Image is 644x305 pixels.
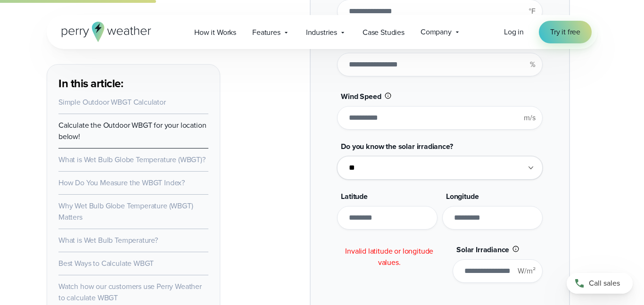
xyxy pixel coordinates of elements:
span: Invalid latitude or longitude values. [345,246,433,268]
span: Company [421,26,452,38]
a: How it Works [186,23,244,42]
span: Features [252,27,281,38]
a: What is Wet Bulb Globe Temperature (WBGT)? [58,154,206,165]
span: Latitude [341,191,368,202]
a: Log in [504,26,524,38]
span: Wind Speed [341,91,381,102]
span: Case Studies [363,27,405,38]
a: Try it free [539,21,592,43]
a: How Do You Measure the WBGT Index? [58,177,185,188]
a: Best Ways to Calculate WBGT [58,258,154,269]
a: Case Studies [355,23,413,42]
span: Do you know the solar irradiance? [341,141,453,152]
a: Simple Outdoor WBGT Calculator [58,97,166,107]
span: Longitude [446,191,479,202]
span: Call sales [589,278,620,289]
span: Try it free [550,26,580,38]
span: How it Works [194,27,236,38]
span: Industries [306,27,337,38]
a: Calculate the Outdoor WBGT for your location below! [58,120,206,142]
a: What is Wet Bulb Temperature? [58,235,158,246]
span: Solar Irradiance [456,244,509,255]
a: Why Wet Bulb Globe Temperature (WBGT) Matters [58,200,193,223]
a: Watch how our customers use Perry Weather to calculate WBGT [58,281,202,303]
span: Log in [504,26,524,37]
a: Call sales [567,273,633,294]
h3: In this article: [58,76,208,91]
